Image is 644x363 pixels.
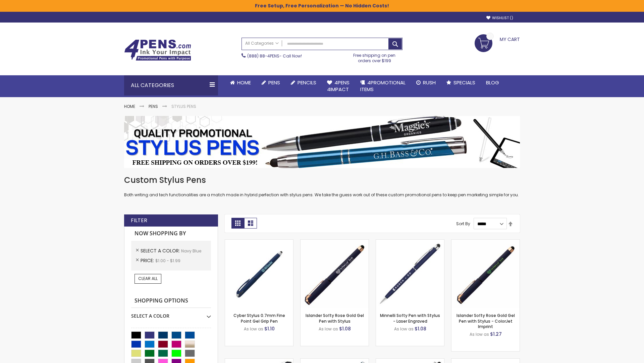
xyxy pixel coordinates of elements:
a: Islander Softy Rose Gold Gel Pen with Stylus-Navy Blue [301,239,369,245]
span: Navy Blue [181,248,201,254]
a: Islander Softy Rose Gold Gel Pen with Stylus - ColorJet Imprint-Navy Blue [451,239,520,245]
span: Pencils [298,79,316,86]
img: 4Pens Custom Pens and Promotional Products [124,39,191,61]
a: Blog [481,75,504,90]
a: Pens [149,104,158,109]
span: Select A Color [141,247,181,254]
a: Home [124,104,135,109]
a: Home [225,75,256,90]
a: Minnelli Softy Pen with Stylus - Laser Engraved-Navy Blue [376,239,444,245]
a: Islander Softy Rose Gold Gel Pen with Stylus - ColorJet Imprint [457,313,515,329]
span: As low as [394,326,414,332]
a: Specials [441,75,481,90]
span: As low as [244,326,263,332]
img: Minnelli Softy Pen with Stylus - Laser Engraved-Navy Blue [376,240,444,308]
strong: Grid [231,218,244,229]
span: $1.27 [490,331,502,337]
span: All Categories [245,41,279,46]
img: Islander Softy Rose Gold Gel Pen with Stylus - ColorJet Imprint-Navy Blue [451,240,520,308]
img: Cyber Stylus 0.7mm Fine Point Gel Grip Pen-Navy Blue [225,240,293,308]
div: Both writing and tech functionalities are a match made in hybrid perfection with stylus pens. We ... [124,175,520,198]
img: Stylus Pens [124,116,520,168]
span: $1.00 - $1.99 [155,258,180,264]
a: Wishlist [486,15,513,21]
strong: Stylus Pens [171,104,196,109]
span: $1.08 [339,325,351,332]
span: Price [141,257,155,264]
a: Pens [256,75,285,90]
span: Clear All [138,276,158,281]
h1: Custom Stylus Pens [124,175,520,186]
span: $1.08 [415,325,426,332]
a: 4PROMOTIONALITEMS [355,75,411,97]
a: Rush [411,75,441,90]
strong: Now Shopping by [131,227,211,241]
span: Blog [486,79,499,86]
a: 4Pens4impact [322,75,355,97]
a: (888) 88-4PENS [247,53,279,59]
span: $1.10 [264,325,275,332]
a: All Categories [242,38,282,49]
span: As low as [470,331,489,337]
strong: Shopping Options [131,294,211,308]
span: Pens [268,79,280,86]
div: All Categories [124,75,218,95]
span: 4Pens 4impact [327,79,350,93]
span: - Call Now! [247,53,302,59]
strong: Filter [131,217,147,224]
a: Minnelli Softy Pen with Stylus - Laser Engraved [380,313,440,324]
span: Rush [423,79,436,86]
a: Cyber Stylus 0.7mm Fine Point Gel Grip Pen-Navy Blue [225,239,293,245]
div: Select A Color [131,308,211,319]
a: Cyber Stylus 0.7mm Fine Point Gel Grip Pen [233,313,285,324]
a: Pencils [285,75,322,90]
a: Clear All [135,274,161,283]
label: Sort By [456,221,470,227]
div: Free shipping on pen orders over $199 [346,50,403,64]
a: Islander Softy Rose Gold Gel Pen with Stylus [306,313,364,324]
span: 4PROMOTIONAL ITEMS [360,79,406,93]
span: As low as [319,326,338,332]
img: Islander Softy Rose Gold Gel Pen with Stylus-Navy Blue [301,240,369,308]
span: Home [237,79,251,86]
span: Specials [453,79,475,86]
